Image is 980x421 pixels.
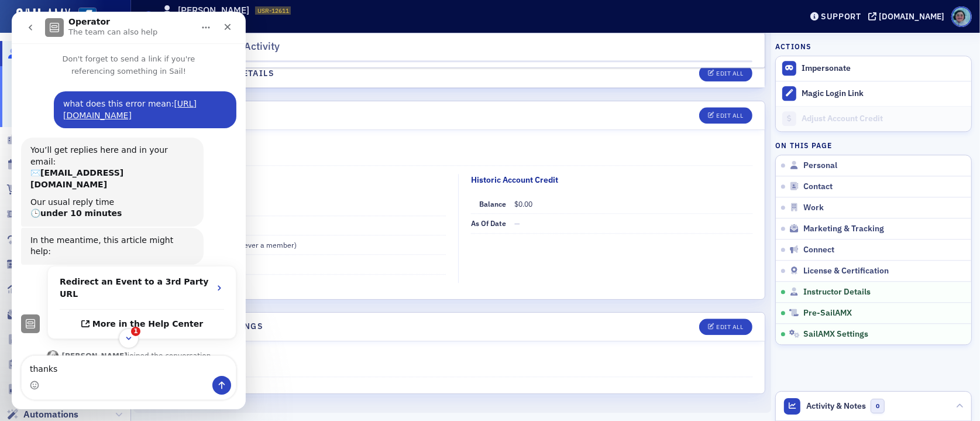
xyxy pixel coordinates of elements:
[776,106,971,131] a: Adjust Account Credit
[50,340,116,348] b: [PERSON_NAME]
[803,266,889,276] span: License & Certification
[775,41,811,52] h4: Actions
[6,358,48,371] a: Tasks
[19,223,183,246] div: In the meantime, this article might help:
[699,107,752,124] button: Edit All
[716,112,743,119] div: Edit All
[36,255,224,298] div: Redirect an Event to a 3rd Party URL
[9,80,225,126] div: Rachel says…
[6,208,80,221] a: Registrations
[16,8,70,27] img: SailAMX
[29,197,110,206] b: under 10 minutes
[183,5,205,27] button: Home
[803,287,871,297] span: Instructor Details
[57,15,146,26] p: The team can also help
[10,344,224,364] textarea: Message…
[9,126,192,215] div: You’ll get replies here and in your email:✉️[EMAIL_ADDRESS][DOMAIN_NAME]Our usual reply time🕒unde...
[9,216,225,254] div: Operator says…
[19,133,183,179] div: You’ll get replies here and in your email: ✉️
[471,174,558,186] div: Historic Account Credit
[471,218,506,228] span: As of Date
[18,369,27,378] button: Emoji picker
[9,254,225,337] div: Operator says…
[51,87,215,109] div: what does this error mean:
[257,6,289,15] span: USR-12611
[6,233,81,246] a: Subscriptions
[107,317,127,337] button: Scroll to bottom
[6,333,57,346] a: Content
[803,245,834,255] span: Connect
[776,81,971,106] button: Magic Login Link
[803,160,837,171] span: Personal
[807,400,866,412] span: Activity & Notes
[803,203,824,213] span: Work
[514,218,520,228] span: —
[9,126,225,216] div: Operator says…
[12,12,246,409] iframe: Intercom live chat
[716,70,743,77] div: Edit All
[50,339,200,350] div: joined the conversation
[51,87,185,108] a: [URL][DOMAIN_NAME]
[951,6,972,27] span: Profile
[192,146,752,165] dd: 61501
[699,65,752,81] button: Edit All
[119,315,129,324] span: Scroll badge
[803,182,833,192] span: Contact
[6,133,82,146] a: Organizations
[36,298,224,327] a: More in the Help Center
[803,329,868,340] span: SailAMX Settings
[6,183,52,196] a: Orders
[19,156,112,177] b: [EMAIL_ADDRESS][DOMAIN_NAME]
[192,235,446,254] dd: Non-Member (never a member)
[6,408,78,421] a: Automations
[81,307,191,317] span: More in the Help Center
[821,11,861,22] div: Support
[35,338,47,350] img: Profile image for Aidan
[178,4,249,17] h1: [PERSON_NAME]
[716,324,743,330] div: Edit All
[802,88,965,99] div: Magic Login Link
[514,199,532,208] span: $0.00
[802,114,965,124] div: Adjust Account Credit
[6,383,69,396] a: E-Learning
[6,283,57,296] a: Reports
[78,8,97,26] img: SailAMX
[803,308,852,319] span: Pre-SailAMX
[699,319,752,335] button: Edit All
[19,185,183,208] div: Our usual reply time 🕒
[42,80,225,117] div: what does this error mean:[URL][DOMAIN_NAME]
[6,47,48,60] a: Users
[775,140,972,150] h4: On this page
[879,11,944,22] div: [DOMAIN_NAME]
[23,408,78,421] span: Automations
[6,308,93,321] a: Email Marketing
[803,224,884,234] span: Marketing & Tracking
[205,5,226,26] div: Close
[70,8,97,28] a: View Homepage
[868,12,948,20] button: [DOMAIN_NAME]
[479,199,506,208] span: Balance
[48,265,197,287] strong: Redirect an Event to a 3rd Party URL
[244,39,280,60] div: Activity
[201,364,219,383] button: Send a message…
[9,303,28,321] img: Profile image for Operator
[802,63,851,74] button: Impersonate
[6,158,101,171] a: Events & Products
[871,399,885,413] span: 0
[6,258,81,271] a: Memberships
[9,216,192,253] div: In the meantime, this article might help:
